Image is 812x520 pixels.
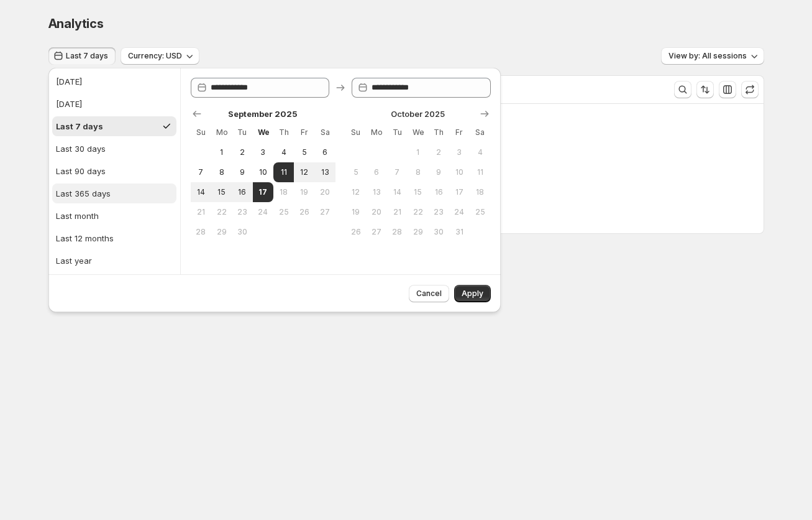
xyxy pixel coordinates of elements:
button: Tuesday October 28 2025 [387,222,408,242]
span: 2 [237,147,247,157]
span: 1 [413,147,423,157]
button: Friday October 10 2025 [449,162,470,182]
button: Thursday October 30 2025 [428,222,449,242]
button: Friday October 3 2025 [449,142,470,162]
span: 23 [433,207,444,217]
button: Thursday October 16 2025 [428,182,449,202]
button: Friday September 5 2025 [294,142,314,162]
div: Last year [56,254,92,267]
button: Friday October 17 2025 [449,182,470,202]
span: 19 [299,187,309,197]
span: Analytics [48,16,104,31]
span: 20 [371,207,381,217]
button: [DATE] [52,72,176,91]
button: Last 7 days [52,116,176,136]
button: Sunday October 26 2025 [345,222,366,242]
button: Friday September 26 2025 [294,202,314,222]
span: 21 [196,207,206,217]
button: Show previous month, August 2025 [188,105,206,123]
button: Sunday October 5 2025 [345,162,366,182]
span: 7 [196,167,206,177]
div: [DATE] [56,98,82,110]
span: 12 [299,167,309,177]
span: 11 [475,167,485,177]
span: View by: All sessions [668,51,747,61]
button: Currency: USD [121,47,199,65]
button: Sunday September 28 2025 [191,222,211,242]
button: View by: All sessions [661,47,764,65]
button: Tuesday October 14 2025 [387,182,408,202]
button: Saturday September 20 2025 [315,182,335,202]
button: [DATE] [52,94,176,114]
button: Tuesday September 30 2025 [232,222,252,242]
button: Wednesday October 15 2025 [408,182,428,202]
button: Thursday October 9 2025 [428,162,449,182]
th: Saturday [315,123,335,142]
button: Monday October 6 2025 [366,162,386,182]
span: Apply [462,289,483,299]
button: Monday October 27 2025 [366,222,386,242]
span: 9 [433,167,444,177]
button: Tuesday October 7 2025 [387,162,408,182]
div: Last 365 days [56,187,111,200]
button: Thursday October 23 2025 [428,202,449,222]
button: Cancel [409,285,449,302]
span: 8 [413,167,423,177]
button: Monday October 20 2025 [366,202,386,222]
button: Wednesday October 1 2025 [408,142,428,162]
button: Saturday September 13 2025 [315,162,335,182]
button: Wednesday September 10 2025 [253,162,273,182]
button: Friday October 24 2025 [449,202,470,222]
button: Thursday September 18 2025 [273,182,294,202]
span: Tu [392,128,403,137]
button: Last 12 months [52,228,176,248]
span: 26 [299,207,309,217]
span: 15 [413,187,423,197]
span: 17 [454,187,465,197]
span: 5 [350,167,361,177]
button: Wednesday September 3 2025 [253,142,273,162]
button: Friday September 12 2025 [294,162,314,182]
button: Sunday October 19 2025 [345,202,366,222]
button: Tuesday September 16 2025 [232,182,252,202]
span: Currency: USD [128,51,182,61]
div: [DATE] [56,75,82,88]
button: Monday September 22 2025 [211,202,232,222]
div: Last month [56,210,99,222]
span: 4 [475,147,485,157]
button: Wednesday October 22 2025 [408,202,428,222]
th: Sunday [345,123,366,142]
button: Saturday September 6 2025 [315,142,335,162]
span: Cancel [416,289,442,299]
th: Monday [211,123,232,142]
span: We [258,128,268,137]
button: Apply [454,285,491,302]
button: Tuesday September 23 2025 [232,202,252,222]
button: Last month [52,206,176,226]
span: 30 [237,227,247,237]
button: Saturday October 18 2025 [470,182,490,202]
button: Saturday October 11 2025 [470,162,490,182]
span: 22 [413,207,423,217]
button: Show next month, November 2025 [476,105,493,123]
span: 13 [320,167,331,177]
th: Sunday [191,123,211,142]
span: 10 [454,167,465,177]
button: End of range Today Wednesday September 17 2025 [253,182,273,202]
span: 11 [278,167,289,177]
span: 16 [237,187,247,197]
button: Last 365 days [52,183,176,203]
div: Last 7 days [56,120,103,132]
span: 3 [258,147,268,157]
button: Sort the results [696,81,714,98]
span: Mo [216,128,227,137]
button: Saturday October 25 2025 [470,202,490,222]
span: Mo [371,128,381,137]
span: 6 [320,147,331,157]
span: 23 [237,207,247,217]
span: Fr [454,128,465,137]
span: Su [350,128,361,137]
span: We [413,128,423,137]
span: 25 [475,207,485,217]
span: 24 [454,207,465,217]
